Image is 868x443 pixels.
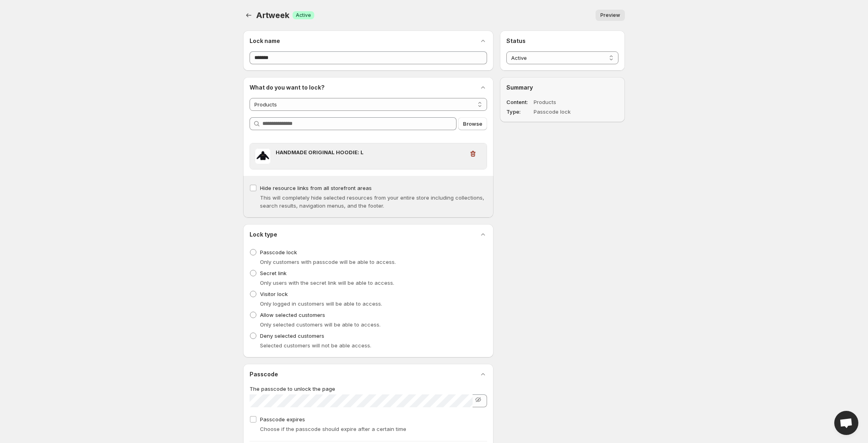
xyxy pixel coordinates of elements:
[506,37,618,45] h2: Status
[534,108,596,116] dd: Passcode lock
[296,12,311,18] span: Active
[600,12,620,18] span: Preview
[834,411,858,435] a: Open chat
[506,84,618,92] h2: Summary
[534,98,596,106] dd: Products
[276,148,464,156] h3: HANDMADE ORIGINAL HOODIE: L
[260,416,305,423] span: Passcode expires
[260,270,287,276] span: Secret link
[243,10,254,21] button: Back
[260,333,324,339] span: Deny selected customers
[250,37,280,45] h2: Lock name
[250,231,277,239] h2: Lock type
[260,291,288,297] span: Visitor lock
[458,117,487,130] button: Browse
[256,10,289,20] span: Artweek
[506,108,532,116] dt: Type:
[260,300,382,307] span: Only logged in customers will be able to access.
[260,185,372,191] span: Hide resource links from all storefront areas
[506,98,532,106] dt: Content:
[260,280,394,286] span: Only users with the secret link will be able to access.
[260,321,381,328] span: Only selected customers will be able to access.
[260,312,325,318] span: Allow selected customers
[463,120,482,128] span: Browse
[250,84,325,92] h2: What do you want to lock?
[260,194,484,209] span: This will completely hide selected resources from your entire store including collections, search...
[250,386,335,392] span: The passcode to unlock the page
[250,370,278,378] h2: Passcode
[596,10,625,21] button: Preview
[260,342,371,349] span: Selected customers will not be able access.
[260,249,297,255] span: Passcode lock
[260,426,406,432] span: Choose if the passcode should expire after a certain time
[260,259,396,265] span: Only customers with passcode will be able to access.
